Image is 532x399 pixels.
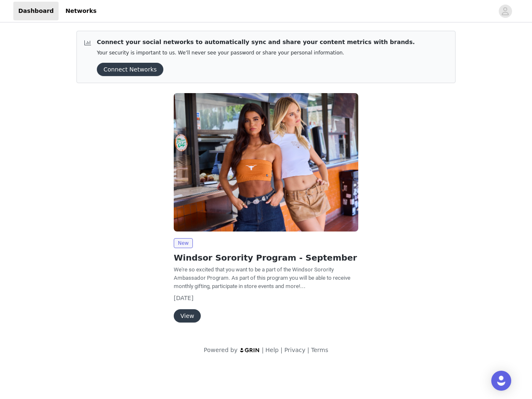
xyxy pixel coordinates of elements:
[174,309,201,323] button: View
[97,38,415,47] p: Connect your social networks to automatically sync and share your content metrics with brands.
[174,266,350,289] span: We're so excited that you want to be a part of the Windsor Sorority Ambassador Program. As part o...
[174,313,201,319] a: View
[204,347,237,353] span: Powered by
[174,238,193,248] span: New
[281,347,283,353] span: |
[97,63,163,76] button: Connect Networks
[266,347,279,353] a: Help
[174,251,358,264] h2: Windsor Sorority Program - September
[174,295,193,301] span: [DATE]
[13,2,59,20] a: Dashboard
[311,347,328,353] a: Terms
[97,50,415,56] p: Your security is important to us. We’ll never see your password or share your personal information.
[501,5,509,18] div: avatar
[174,93,358,232] img: Windsor
[284,347,305,353] a: Privacy
[262,347,264,353] span: |
[239,347,260,353] img: logo
[491,371,511,391] div: Open Intercom Messenger
[307,347,309,353] span: |
[60,2,101,20] a: Networks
